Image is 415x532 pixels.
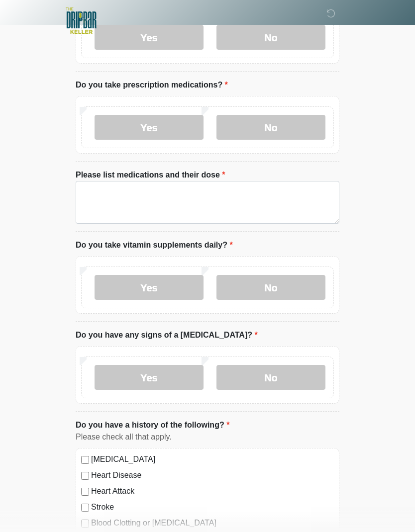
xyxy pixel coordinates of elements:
label: Heart Disease [91,469,334,481]
label: Please list medications and their dose [76,169,225,181]
input: Heart Disease [81,472,89,480]
label: Heart Attack [91,485,334,497]
label: Yes [95,115,204,140]
label: Stroke [91,501,334,513]
input: Heart Attack [81,488,89,496]
label: Blood Clotting or [MEDICAL_DATA] [91,517,334,529]
label: Do you have a history of the following? [76,419,229,431]
label: No [216,365,325,390]
img: The DRIPBaR - Keller Logo [66,7,97,34]
label: Yes [95,365,204,390]
label: [MEDICAL_DATA] [91,453,334,465]
label: No [216,275,325,300]
div: Please check all that apply. [76,431,339,443]
label: Yes [95,275,204,300]
input: [MEDICAL_DATA] [81,456,89,464]
label: Do you take prescription medications? [76,79,228,91]
label: Do you take vitamin supplements daily? [76,239,233,251]
label: No [216,115,325,140]
input: Stroke [81,504,89,512]
label: Do you have any signs of a [MEDICAL_DATA]? [76,329,258,341]
input: Blood Clotting or [MEDICAL_DATA] [81,520,89,528]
